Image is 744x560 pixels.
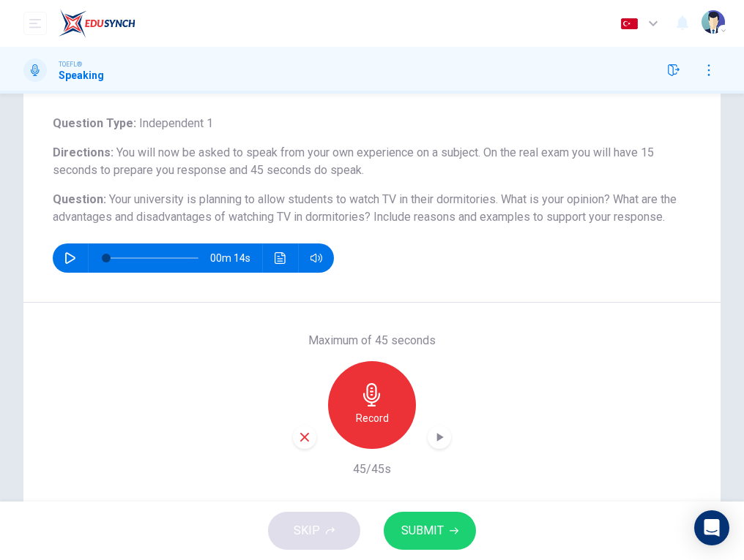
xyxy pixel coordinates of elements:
span: You will now be asked to speak from your own experience on a subject. On the real exam you will h... [53,145,654,177]
h6: 45/45s [353,461,391,478]
span: TOEFL® [59,59,82,69]
span: Include reasons and examples to support your response. [373,210,665,224]
span: SUBMIT [401,521,444,541]
img: tr [620,18,639,29]
button: Record [328,361,416,449]
button: SUBMIT [384,512,476,550]
button: Ses transkripsiyonunu görmek için tıklayın [269,243,292,273]
h6: Maximum of 45 seconds [308,332,436,349]
span: Your university is planning to allow students to watch TV in their dormitories. What is your opin... [53,192,677,224]
img: EduSynch logo [59,9,135,38]
span: 00m 14s [210,243,262,273]
h6: Record [356,409,389,427]
h6: Question Type : [53,115,691,132]
h6: Question : [53,191,691,226]
div: Open Intercom Messenger [694,510,729,545]
button: open mobile menu [23,12,47,35]
h1: Speaking [59,69,104,81]
span: Independent 1 [136,116,213,130]
h6: Directions : [53,144,691,179]
img: Profile picture [702,10,725,34]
